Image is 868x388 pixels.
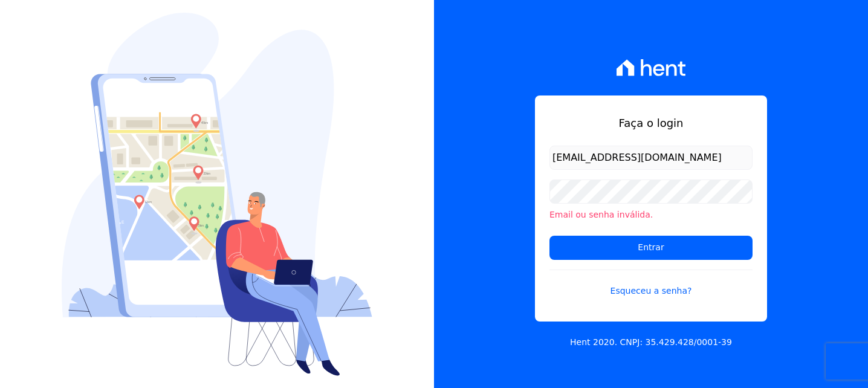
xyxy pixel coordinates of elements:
p: Hent 2020. CNPJ: 35.429.428/0001-39 [570,336,732,349]
a: Esqueceu a senha? [549,270,753,297]
img: Login [62,13,372,376]
input: Email [549,146,753,170]
h1: Faça o login [549,115,753,131]
li: Email ou senha inválida. [549,209,753,221]
input: Entrar [549,236,753,260]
